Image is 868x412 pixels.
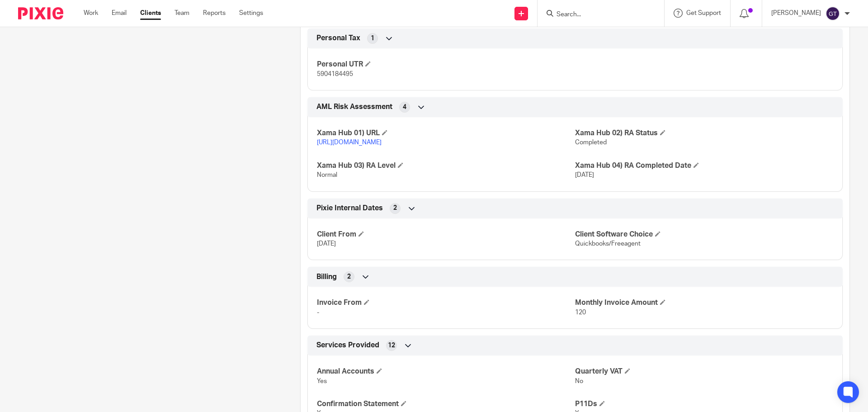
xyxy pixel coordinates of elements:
[575,139,607,146] span: Completed
[317,367,575,376] h4: Annual Accounts
[575,378,583,384] span: No
[317,128,575,138] h4: Xama Hub 01) URL
[575,298,833,308] h4: Monthly Invoice Amount
[403,103,406,112] span: 4
[317,230,575,239] h4: Client From
[575,309,586,316] span: 120
[317,60,575,69] h4: Personal UTR
[317,399,575,409] h4: Confirmation Statement
[347,272,351,281] span: 2
[575,230,833,239] h4: Client Software Choice
[203,9,226,18] a: Reports
[239,9,263,18] a: Settings
[140,9,161,18] a: Clients
[317,241,336,247] span: [DATE]
[317,298,575,308] h4: Invoice From
[575,161,833,170] h4: Xama Hub 04) RA Completed Date
[316,102,392,112] span: AML Risk Assessment
[371,34,374,43] span: 1
[686,10,721,16] span: Get Support
[317,309,319,316] span: -
[84,9,98,18] a: Work
[393,204,397,213] span: 2
[388,341,395,350] span: 12
[575,128,833,138] h4: Xama Hub 02) RA Status
[317,172,337,178] span: Normal
[575,367,833,376] h4: Quarterly VAT
[316,272,337,282] span: Billing
[316,341,379,350] span: Services Provided
[317,139,382,146] a: [URL][DOMAIN_NAME]
[112,9,127,18] a: Email
[771,9,821,18] p: [PERSON_NAME]
[575,172,594,178] span: [DATE]
[556,11,637,19] input: Search
[317,161,575,170] h4: Xama Hub 03) RA Level
[175,9,189,18] a: Team
[316,33,360,43] span: Personal Tax
[575,241,641,247] span: Quickbooks/Freeagent
[316,204,383,213] span: Pixie Internal Dates
[317,378,327,384] span: Yes
[575,399,833,409] h4: P11Ds
[826,6,840,21] img: svg%3E
[18,7,63,19] img: Pixie
[317,71,353,77] span: 5904184495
